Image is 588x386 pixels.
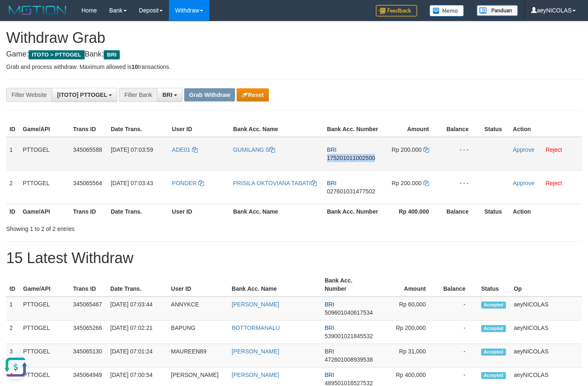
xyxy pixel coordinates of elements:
th: ID [6,122,19,137]
h1: Withdraw Grab [6,30,582,46]
td: Rp 31,000 [379,344,438,367]
td: [DATE] 07:03:44 [107,297,168,320]
th: Game/API [19,204,70,219]
span: Copy 509601040617534 to clipboard [325,309,373,316]
span: Copy 472601008939538 to clipboard [325,356,373,363]
span: BRI [327,180,337,186]
a: Copy 200000 to clipboard [423,180,429,186]
th: Amount [379,273,438,297]
strong: 10 [131,64,138,70]
span: Rp 200.000 [391,180,421,186]
span: 345065588 [73,146,102,153]
td: aeyNICOLAS [510,344,582,367]
button: Reset [237,88,268,101]
img: panduan.png [477,5,518,16]
button: BRI [157,88,183,102]
td: [DATE] 07:01:24 [107,344,168,367]
a: PONDER [172,180,204,186]
td: MAUREEN89 [168,344,228,367]
span: BRI [325,325,334,331]
span: PONDER [172,180,197,186]
a: ADE01 [172,146,197,153]
td: 1 [6,137,19,171]
span: Accepted [481,325,506,332]
a: [PERSON_NAME] [232,348,279,355]
a: Reject [545,180,562,186]
td: aeyNICOLAS [510,297,582,320]
img: Button%20Memo.svg [429,5,464,16]
td: 345065467 [70,297,107,320]
th: Status [481,204,510,219]
span: BRI [327,146,337,153]
td: 345065266 [70,320,107,344]
td: PTTOGEL [19,137,70,171]
td: ANNYKCE [168,297,228,320]
a: Copy 200000 to clipboard [423,146,429,153]
span: BRI [104,50,120,59]
th: Status [478,273,510,297]
td: 2 [6,320,20,344]
h4: Game: Bank: [6,50,582,59]
img: MOTION_logo.png [6,4,69,16]
th: Action [510,122,582,137]
span: Accepted [481,372,506,379]
button: [ITOTO] PTTOGEL [52,88,117,102]
th: Bank Acc. Name [230,122,323,137]
button: Open LiveChat chat widget [3,3,28,28]
div: Showing 1 to 2 of 2 entries [6,221,239,233]
span: BRI [162,92,172,98]
p: Grab and process withdraw. Maximum allowed is transactions. [6,63,582,71]
button: Grab Withdraw [184,88,235,101]
th: Balance [438,273,478,297]
a: Approve [513,180,534,186]
th: Rp 400.000 [382,204,441,219]
th: Game/API [20,273,70,297]
th: Balance [441,204,481,219]
h1: 15 Latest Withdraw [6,250,582,266]
th: ID [6,204,19,219]
span: [ITOTO] PTTOGEL [57,92,107,98]
a: BOTTORMANALU [232,325,280,331]
a: GUMILANG S [233,146,275,153]
td: - [438,344,478,367]
div: Filter Bank [119,88,157,102]
td: PTTOGEL [19,170,70,204]
th: Date Trans. [107,273,168,297]
td: BAPUNG [168,320,228,344]
td: 2 [6,170,19,204]
td: PTTOGEL [20,320,70,344]
div: Filter Website [6,88,52,102]
th: Action [510,204,582,219]
th: User ID [168,204,230,219]
th: Date Trans. [107,204,168,219]
td: Rp 200,000 [379,320,438,344]
td: Rp 60,000 [379,297,438,320]
td: - [438,297,478,320]
span: 345065564 [73,180,102,186]
td: - - - [441,137,481,171]
th: Bank Acc. Name [228,273,321,297]
th: Op [510,273,582,297]
span: Accepted [481,348,506,355]
span: Copy 539001021845532 to clipboard [325,333,373,339]
span: BRI [325,301,334,308]
span: [DATE] 07:03:59 [111,146,153,153]
a: Approve [513,146,534,153]
span: ADE01 [172,146,190,153]
td: 345065130 [70,344,107,367]
th: Balance [441,122,481,137]
td: PTTOGEL [20,344,70,367]
span: [DATE] 07:03:43 [111,180,153,186]
td: PTTOGEL [20,297,70,320]
span: Rp 200.000 [391,146,421,153]
a: Reject [545,146,562,153]
span: Copy 175201011002500 to clipboard [327,155,375,161]
th: Trans ID [70,122,107,137]
span: Accepted [481,301,506,308]
td: 3 [6,344,20,367]
th: Status [481,122,510,137]
span: BRI [325,348,334,355]
th: Bank Acc. Name [230,204,323,219]
th: Amount [382,122,441,137]
th: Date Trans. [107,122,168,137]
